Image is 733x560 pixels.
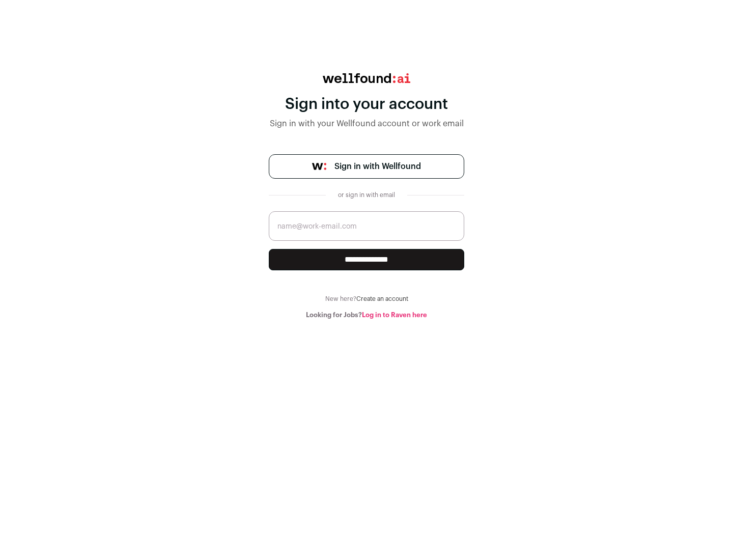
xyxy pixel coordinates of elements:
[362,312,427,318] a: Log in to Raven here
[334,160,421,173] span: Sign in with Wellfound
[323,73,410,83] img: wellfound:ai
[356,296,408,302] a: Create an account
[269,118,464,130] div: Sign in with your Wellfound account or work email
[312,163,326,170] img: wellfound-symbol-flush-black-fb3c872781a75f747ccb3a119075da62bfe97bd399995f84a933054e44a575c4.png
[334,191,399,199] div: or sign in with email
[269,311,464,319] div: Looking for Jobs?
[269,295,464,303] div: New here?
[269,154,464,179] a: Sign in with Wellfound
[269,95,464,114] div: Sign into your account
[269,211,464,241] input: name@work-email.com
